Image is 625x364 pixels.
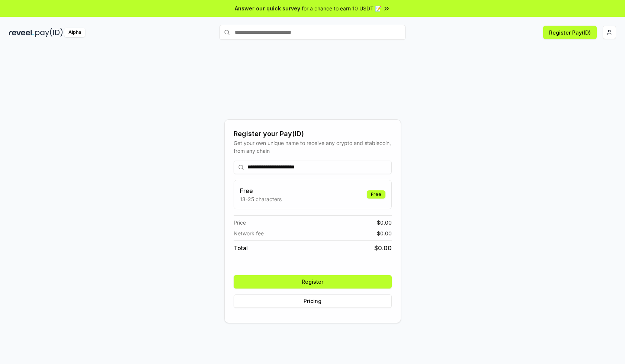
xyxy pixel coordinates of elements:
div: Register your Pay(ID) [234,129,392,139]
div: Get your own unique name to receive any crypto and stablecoin, from any chain [234,139,392,155]
button: Pricing [234,294,392,308]
button: Register [234,275,392,289]
p: 13-25 characters [240,195,282,203]
h3: Free [240,186,282,195]
span: $ 0.00 [374,244,392,252]
button: Register Pay(ID) [543,26,597,39]
div: Alpha [64,28,85,37]
span: Total [234,244,248,252]
img: pay_id [35,28,63,37]
span: for a chance to earn 10 USDT 📝 [302,4,381,12]
span: $ 0.00 [377,229,392,237]
span: Network fee [234,229,264,237]
div: Free [367,190,385,199]
span: Price [234,219,246,226]
span: Answer our quick survey [235,4,300,12]
img: reveel_dark [9,28,34,37]
span: $ 0.00 [377,219,392,226]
